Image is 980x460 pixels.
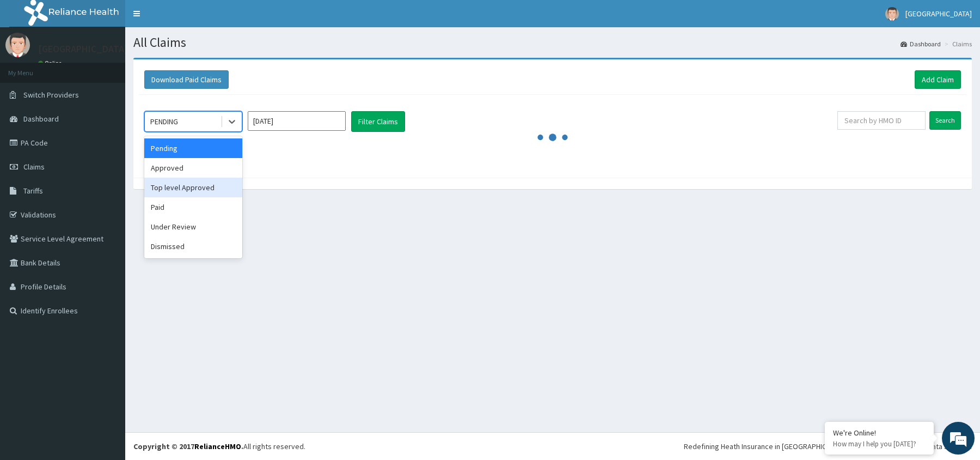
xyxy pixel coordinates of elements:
li: Claims [942,39,972,49]
a: Dashboard [901,39,941,49]
div: Paid [144,197,242,217]
strong: Copyright © 2017 . [133,441,243,451]
div: Redefining Heath Insurance in [GEOGRAPHIC_DATA] using Telemedicine and Data Science! [684,441,972,452]
span: Switch Providers [23,90,79,100]
div: We're Online! [833,428,926,438]
input: Search by HMO ID [837,111,926,130]
p: How may I help you today? [833,439,926,449]
div: Top level Approved [144,178,242,197]
p: [GEOGRAPHIC_DATA] [38,44,128,54]
div: Pending [144,138,242,158]
span: Tariffs [23,186,43,196]
div: Approved [144,158,242,178]
div: Dismissed [144,237,242,256]
a: Add Claim [915,70,961,89]
svg: audio-loading [536,121,569,154]
footer: All rights reserved. [125,432,980,460]
span: Dashboard [23,114,59,124]
span: Claims [23,162,45,172]
img: User Image [885,7,899,21]
a: Online [38,59,64,67]
a: RelianceHMO [194,441,241,451]
button: Filter Claims [351,111,405,132]
button: Download Paid Claims [144,70,229,89]
span: [GEOGRAPHIC_DATA] [905,9,972,19]
div: PENDING [150,116,178,127]
input: Select Month and Year [248,111,346,131]
img: User Image [5,33,30,57]
div: Under Review [144,217,242,237]
input: Search [929,111,961,130]
h1: All Claims [133,35,972,50]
